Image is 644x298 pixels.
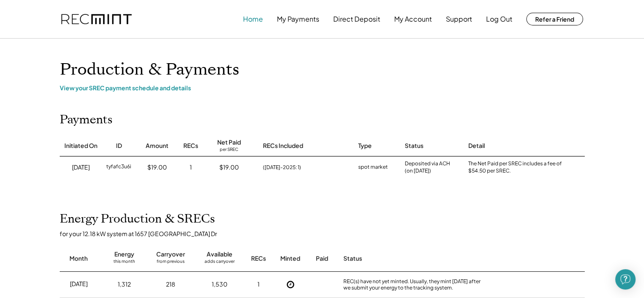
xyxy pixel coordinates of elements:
[446,11,472,28] button: Support
[219,163,239,172] div: $19.00
[113,259,135,267] div: this month
[333,11,380,28] button: Direct Deposit
[183,142,198,150] div: RECs
[166,280,175,289] div: 218
[358,163,388,172] div: spot market
[284,278,297,291] button: Not Yet Minted
[212,280,227,289] div: 1,530
[156,250,185,259] div: Carryover
[146,142,169,150] div: Amount
[60,230,593,237] div: for your 12.18 kW system at 1657 [GEOGRAPHIC_DATA] Dr
[60,60,585,80] h1: Production & Payments
[280,254,300,263] div: Minted
[118,280,131,289] div: 1,312
[207,250,232,259] div: Available
[217,138,241,147] div: Net Paid
[69,254,88,263] div: Month
[257,280,260,289] div: 1
[61,14,132,25] img: recmint-logotype%403x.png
[64,142,97,150] div: Initiated On
[60,113,113,127] h2: Payments
[526,13,583,25] button: Refer a Friend
[343,278,487,291] div: REC(s) have not yet minted. Usually, they mint [DATE] after we submit your energy to the tracking...
[243,11,263,28] button: Home
[263,164,301,171] div: ([DATE]-2025: 1)
[263,142,303,150] div: RECs Included
[114,250,134,259] div: Energy
[316,254,328,263] div: Paid
[106,163,131,172] div: tyfafc3u6i
[277,11,319,28] button: My Payments
[70,280,88,288] div: [DATE]
[251,254,266,263] div: RECs
[157,259,185,267] div: from previous
[147,163,167,172] div: $19.00
[60,212,215,226] h2: Energy Production & SRECs
[72,163,90,172] div: [DATE]
[190,163,192,172] div: 1
[116,142,122,150] div: ID
[60,84,585,92] div: View your SREC payment schedule and details
[468,142,485,150] div: Detail
[220,147,238,153] div: per SREC
[468,160,566,175] div: The Net Paid per SREC includes a fee of $54.50 per SREC.
[358,142,372,150] div: Type
[343,254,487,263] div: Status
[205,259,235,267] div: adds carryover
[615,269,636,290] div: Open Intercom Messenger
[394,11,432,28] button: My Account
[405,160,450,175] div: Deposited via ACH (on [DATE])
[405,142,423,150] div: Status
[486,11,512,28] button: Log Out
